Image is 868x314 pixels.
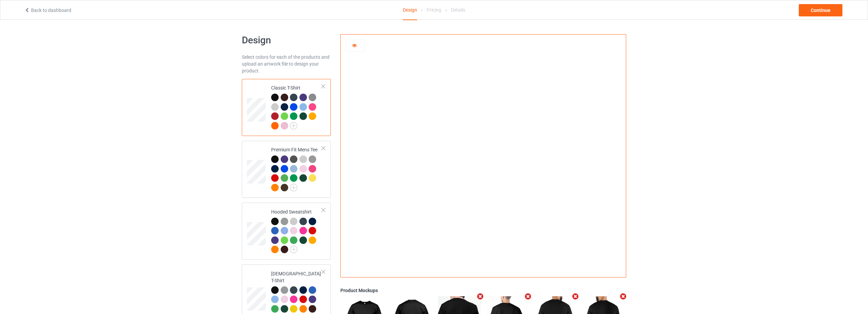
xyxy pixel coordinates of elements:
i: Remove mockup [571,293,580,300]
div: Premium Fit Mens Tee [242,141,331,198]
div: Product Mockups [340,287,626,294]
div: Hooded Sweatshirt [242,203,331,260]
div: Pricing [427,0,441,19]
div: Continue [799,4,842,16]
img: svg+xml;base64,PD94bWwgdmVyc2lvbj0iMS4wIiBlbmNvZGluZz0iVVRGLTgiPz4KPHN2ZyB3aWR0aD0iMjJweCIgaGVpZ2... [290,246,297,253]
img: heather_texture.png [309,94,316,101]
img: svg+xml;base64,PD94bWwgdmVyc2lvbj0iMS4wIiBlbmNvZGluZz0iVVRGLTgiPz4KPHN2ZyB3aWR0aD0iMjJweCIgaGVpZ2... [290,184,297,191]
i: Remove mockup [476,293,485,300]
i: Remove mockup [524,293,532,300]
div: Select colors for each of the products and upload an artwork file to design your product. [242,54,331,74]
div: Hooded Sweatshirt [271,208,322,253]
div: Classic T-Shirt [271,84,322,129]
div: Details [451,0,465,19]
img: heather_texture.png [309,155,316,163]
div: Classic T-Shirt [242,79,331,136]
img: svg+xml;base64,PD94bWwgdmVyc2lvbj0iMS4wIiBlbmNvZGluZz0iVVRGLTgiPz4KPHN2ZyB3aWR0aD0iMjJweCIgaGVpZ2... [290,122,297,129]
h1: Design [242,34,331,46]
i: Remove mockup [619,293,628,300]
a: Back to dashboard [24,8,71,13]
div: Premium Fit Mens Tee [271,146,322,191]
div: Design [403,0,417,20]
